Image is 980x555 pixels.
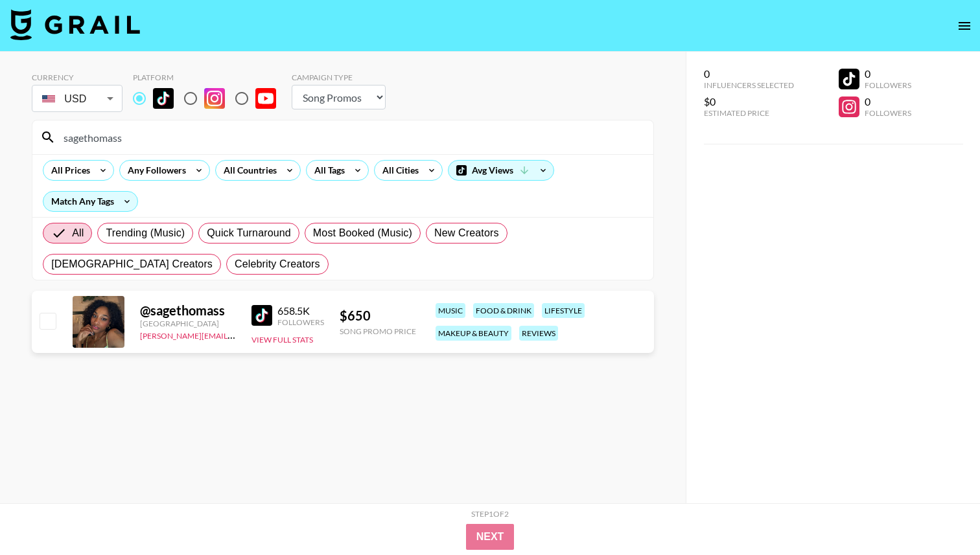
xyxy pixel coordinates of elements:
[436,303,465,318] div: music
[72,225,84,241] span: All
[251,305,272,326] img: TikTok
[43,192,137,211] div: Match Any Tags
[436,326,511,341] div: makeup & beauty
[466,524,515,550] button: Next
[235,256,320,272] span: Celebrity Creators
[56,127,646,148] input: Search by User Name
[340,326,416,336] div: Song Promo Price
[340,308,416,324] div: $ 650
[140,302,236,319] div: @ sagethomass
[10,9,140,40] img: Grail Talent
[292,73,386,82] div: Campaign Type
[473,303,534,318] div: food & drink
[704,95,794,108] div: $0
[307,161,347,180] div: All Tags
[865,80,911,90] div: Followers
[251,335,313,345] button: View Full Stats
[704,67,794,80] div: 0
[106,225,185,241] span: Trending (Music)
[951,13,977,39] button: open drawer
[153,88,174,109] img: TikTok
[865,95,911,108] div: 0
[704,108,794,118] div: Estimated Price
[865,108,911,118] div: Followers
[207,225,291,241] span: Quick Turnaround
[216,161,279,180] div: All Countries
[140,319,236,328] div: [GEOGRAPHIC_DATA]
[140,328,455,341] a: [PERSON_NAME][EMAIL_ADDRESS][PERSON_NAME][PERSON_NAME][DOMAIN_NAME]
[915,490,964,539] iframe: Drift Widget Chat Controller
[704,80,794,90] div: Influencers Selected
[865,67,911,80] div: 0
[277,304,324,317] div: 658.5K
[542,303,585,318] div: lifestyle
[434,225,499,241] span: New Creators
[51,256,213,272] span: [DEMOGRAPHIC_DATA] Creators
[449,161,554,180] div: Avg Views
[519,326,558,341] div: reviews
[277,317,324,327] div: Followers
[313,225,412,241] span: Most Booked (Music)
[120,161,189,180] div: Any Followers
[43,161,93,180] div: All Prices
[375,161,421,180] div: All Cities
[255,88,276,109] img: YouTube
[133,73,286,82] div: Platform
[471,509,509,519] div: Step 1 of 2
[204,88,225,109] img: Instagram
[32,73,122,82] div: Currency
[34,87,120,110] div: USD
